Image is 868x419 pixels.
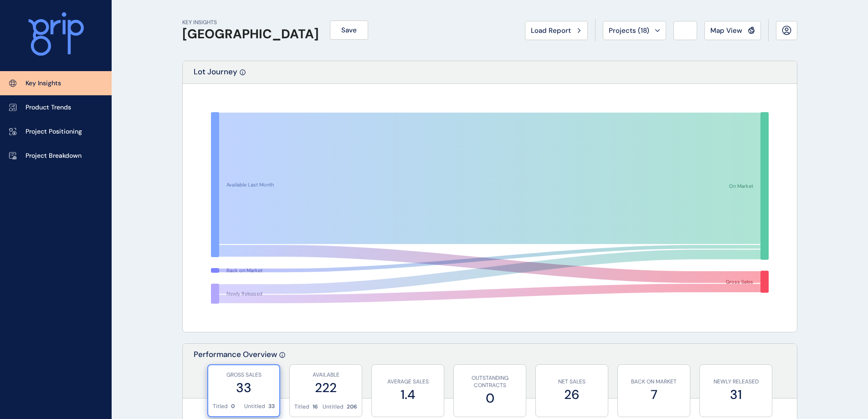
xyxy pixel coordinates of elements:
p: 16 [313,403,318,411]
label: 33 [213,379,275,397]
span: Map View [710,26,742,35]
p: 0 [231,403,235,410]
p: NET SALES [540,378,603,386]
button: Load Report [525,21,588,40]
p: OUTSTANDING CONTRACTS [458,374,521,390]
span: Save [341,26,357,35]
label: 31 [704,386,767,403]
p: Product Trends [26,103,71,112]
p: Lot Journey [194,67,237,83]
p: GROSS SALES [213,371,275,379]
p: Titled [294,403,309,411]
span: Load Report [531,26,571,35]
p: Untitled [244,403,265,410]
p: KEY INSIGHTS [182,19,319,26]
p: AVERAGE SALES [376,378,439,386]
label: 222 [294,379,357,397]
label: 26 [540,386,603,403]
button: Map View [704,21,761,40]
p: BACK ON MARKET [622,378,685,386]
p: 206 [347,403,357,411]
button: Save [330,21,368,40]
p: NEWLY RELEASED [704,378,767,386]
label: 1.4 [376,386,439,403]
p: Performance Overview [194,349,277,398]
span: Projects ( 18 ) [609,26,649,35]
p: Project Positioning [26,127,82,136]
p: Titled [213,403,228,410]
label: 7 [622,386,685,403]
h1: [GEOGRAPHIC_DATA] [182,26,319,42]
p: Untitled [323,403,344,411]
label: 0 [458,389,521,407]
p: Project Breakdown [26,151,82,160]
p: Key Insights [26,79,61,88]
p: 33 [268,403,275,410]
p: AVAILABLE [294,371,357,379]
button: Projects (18) [603,21,666,40]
